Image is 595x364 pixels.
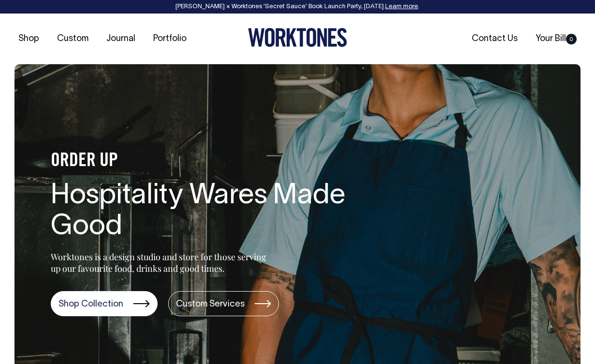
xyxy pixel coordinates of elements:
a: Learn more [385,4,418,10]
div: [PERSON_NAME] × Worktones ‘Secret Sauce’ Book Launch Party, [DATE]. . [10,3,585,10]
a: Your Bill0 [532,31,580,47]
h1: Hospitality Wares Made Good [51,181,360,243]
a: Journal [102,31,139,47]
span: 0 [566,34,577,44]
a: Contact Us [468,31,522,47]
p: Worktones is a design studio and store for those serving up our favourite food, drinks and good t... [51,251,271,274]
a: Portfolio [149,31,190,47]
a: Shop [15,31,43,47]
a: Custom [53,31,92,47]
h4: ORDER UP [51,151,360,171]
a: Custom Services [168,291,279,316]
a: Shop Collection [51,291,158,316]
